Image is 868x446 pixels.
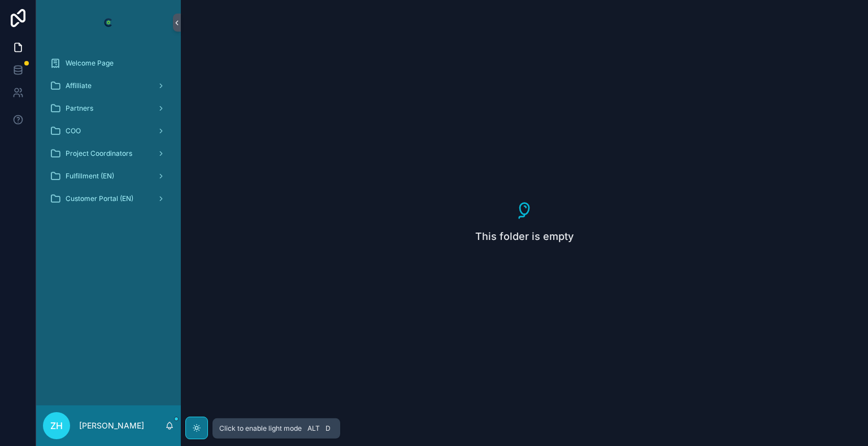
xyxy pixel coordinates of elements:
[99,14,118,32] img: App logo
[43,121,174,141] a: COO
[43,76,174,96] a: Affilliate
[307,424,320,433] span: Alt
[66,126,81,135] span: COO
[43,189,174,209] a: Customer Portal (EN)
[36,45,181,224] div: scrollable content
[66,104,93,113] span: Partners
[43,53,174,73] a: Welcome Page
[43,166,174,186] a: Fulfillment (EN)
[43,98,174,119] a: Partners
[475,229,574,244] span: This folder is empty
[50,419,63,432] span: ZH
[66,149,132,158] span: Project Coordinators
[66,59,114,68] span: Welcome Page
[323,424,332,433] span: D
[219,424,302,433] span: Click to enable light mode
[66,172,114,181] span: Fulfillment (EN)
[79,420,144,431] p: [PERSON_NAME]
[66,81,92,90] span: Affilliate
[66,194,133,203] span: Customer Portal (EN)
[43,143,174,164] a: Project Coordinators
